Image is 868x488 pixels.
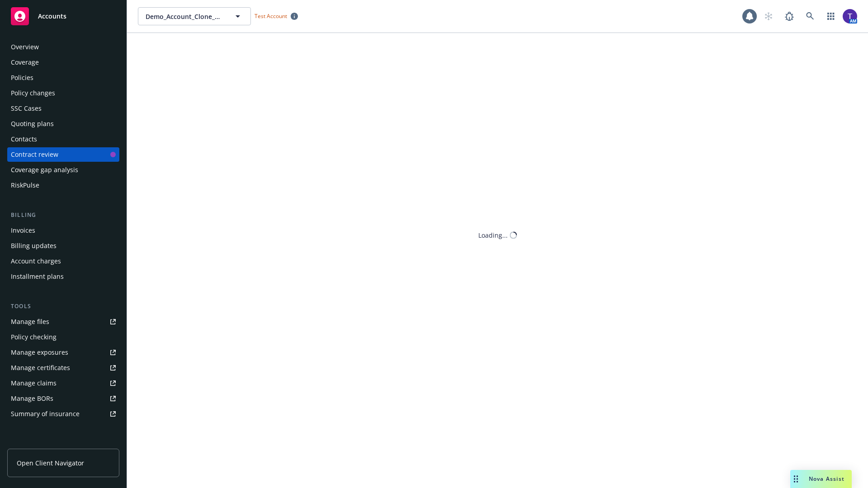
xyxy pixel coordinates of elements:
div: Coverage [11,55,39,70]
a: Manage files [7,314,119,329]
a: Overview [7,40,119,54]
a: Manage exposures [7,345,119,360]
div: Summary of insurance [11,407,80,421]
div: Analytics hub [7,439,119,448]
div: Account charges [11,254,61,268]
div: Contract review [11,147,58,162]
button: Nova Assist [790,470,852,488]
a: Manage claims [7,376,119,390]
a: Contacts [7,132,119,146]
div: Overview [11,40,39,54]
span: Demo_Account_Clone_QA_CR_Tests_Prospect [146,12,224,21]
button: Demo_Account_Clone_QA_CR_Tests_Prospect [138,7,251,25]
a: Search [801,7,819,25]
img: photo [843,9,857,23]
span: Test Account [251,11,302,21]
a: Manage certificates [7,361,119,375]
div: RiskPulse [11,178,39,192]
a: RiskPulse [7,178,119,192]
div: Loading... [478,230,508,240]
a: Accounts [7,4,119,29]
div: Billing [7,211,119,220]
div: Manage exposures [11,345,68,360]
a: Start snowing [759,7,778,25]
span: Test Account [255,12,287,20]
div: Drag to move [790,470,802,488]
a: Invoices [7,223,119,238]
div: Policy changes [11,86,55,100]
a: Coverage gap analysis [7,163,119,177]
a: Quoting plans [7,117,119,131]
div: Invoices [11,223,35,238]
div: Manage BORs [11,391,53,406]
div: Manage claims [11,376,57,390]
a: Policy changes [7,86,119,100]
div: Quoting plans [11,117,54,131]
a: Policies [7,70,119,85]
div: Tools [7,302,119,311]
div: Billing updates [11,239,57,253]
a: SSC Cases [7,101,119,116]
span: Nova Assist [809,475,844,483]
a: Report a Bug [780,7,798,25]
a: Coverage [7,55,119,70]
a: Manage BORs [7,391,119,406]
div: Policies [11,70,33,85]
a: Billing updates [7,239,119,253]
a: Installment plans [7,269,119,284]
div: Coverage gap analysis [11,163,78,177]
div: Contacts [11,132,37,146]
span: Accounts [38,13,66,20]
div: SSC Cases [11,101,42,116]
a: Summary of insurance [7,407,119,421]
span: Open Client Navigator [17,458,84,468]
a: Contract review [7,147,119,162]
div: Manage files [11,314,49,329]
a: Policy checking [7,330,119,344]
a: Switch app [822,7,840,25]
div: Installment plans [11,269,64,284]
div: Policy checking [11,330,57,344]
div: Manage certificates [11,361,70,375]
a: Account charges [7,254,119,268]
